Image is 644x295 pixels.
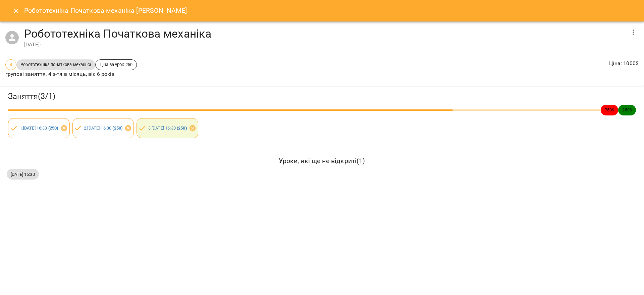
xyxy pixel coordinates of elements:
span: [DATE] 16:30 [7,171,39,178]
span: 750 $ [601,107,619,113]
h3: Заняття ( 3 / 1 ) [8,91,636,102]
b: ( 250 ) [48,126,58,131]
h6: Уроки, які ще не відкриті ( 1 ) [7,156,637,166]
b: ( 250 ) [177,126,187,131]
div: 1.[DATE] 16:30 (250) [8,118,70,138]
b: ( 250 ) [112,126,122,131]
p: Ціна : 1000 $ [609,59,639,67]
h6: Робототехніка Початкова механіка [PERSON_NAME] [24,5,187,16]
button: Close [8,3,24,19]
h4: Робототехніка Початкова механіка [24,27,625,41]
div: 3.[DATE] 16:30 (250) [137,118,198,138]
span: 250 $ [618,107,636,113]
a: 1.[DATE] 16:30 (250) [20,126,58,131]
span: Робототехніка початкова механіка [16,61,95,68]
span: Ціна за урок 250 [96,61,137,68]
a: 3.[DATE] 16:30 (250) [148,126,187,131]
div: 2.[DATE] 16:30 (250) [72,118,134,138]
span: 4 [6,61,16,68]
div: [DATE] - [24,41,625,49]
a: 2.[DATE] 16:30 (250) [84,126,122,131]
p: групові заняття, 4 з-тя в місяць, вік 6 років [5,70,137,78]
